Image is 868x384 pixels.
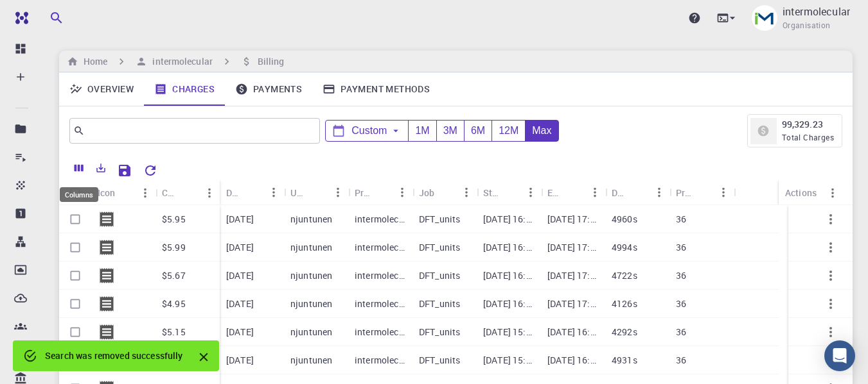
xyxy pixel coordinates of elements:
[252,54,285,69] h6: Billing
[676,297,686,310] p: 36
[68,158,90,178] button: Columns
[226,180,243,205] div: Date
[37,319,39,334] p: Teams
[162,297,186,310] p: $4.95
[541,180,605,205] div: End Time
[37,41,39,56] p: Dashboard
[436,121,464,142] div: 3M
[782,132,834,142] span: Total Charges
[355,354,406,367] p: intermolecular-alloy
[371,182,392,203] button: Sort
[525,121,558,142] div: Max
[137,158,163,183] button: Reset Explorer Settings
[226,213,254,226] p: [DATE]
[312,72,440,106] a: Payment Methods
[456,182,477,203] button: Menu
[649,182,669,203] button: Menu
[290,213,332,226] p: njuntunen
[37,121,39,137] p: Projects
[419,241,460,254] p: DFT_units
[290,180,307,205] div: Username
[483,297,535,310] p: [DATE] 16:16:54
[564,182,585,203] button: Sort
[284,180,348,205] div: Username
[162,213,186,226] p: $5.95
[355,213,406,226] p: intermolecular-alloy
[355,180,371,205] div: Project
[193,347,214,367] button: Close
[612,297,637,310] p: 4126s
[220,180,284,205] div: Date
[419,269,460,282] p: DFT_units
[824,340,855,371] div: Open Intercom Messenger
[60,187,98,202] div: Columns
[290,354,332,367] p: njuntunen
[37,206,39,221] p: Properties
[483,269,535,282] p: [DATE] 16:15:38
[37,178,39,193] p: Materials
[779,180,843,205] div: Actions
[483,241,535,254] p: [DATE] 16:12:26
[419,180,434,205] div: Job
[64,54,287,69] nav: breadcrumb
[290,241,332,254] p: njuntunen
[10,12,28,24] img: logo
[98,180,116,205] div: Icon
[37,262,39,278] p: Dropbox
[290,297,332,310] p: njuntunen
[355,269,406,282] p: intermolecular-alloy
[307,182,328,203] button: Sort
[520,182,541,203] button: Menu
[547,180,564,205] div: End Time
[693,182,713,203] button: Sort
[547,354,599,367] p: [DATE] 16:29:51
[477,180,541,205] div: Start Time
[676,354,686,367] p: 36
[226,297,254,310] p: [DATE]
[547,269,599,282] p: [DATE] 17:34:20
[585,182,605,203] button: Menu
[713,182,734,203] button: Menu
[547,213,599,226] p: [DATE] 17:37:39
[162,326,186,338] p: $5.15
[669,180,734,205] div: Processors
[628,182,649,203] button: Sort
[37,234,39,249] p: Workflows
[45,344,183,367] div: Search was removed successfully
[112,158,137,183] button: Save Explorer Settings
[290,326,332,338] p: njuntunen
[37,149,39,165] p: Jobs
[408,121,436,142] div: 1M
[226,354,254,367] p: [DATE]
[243,182,263,203] button: Sort
[782,117,834,131] h6: 99,329.23
[434,182,455,203] button: Sort
[483,213,535,226] p: [DATE] 16:14:59
[612,213,637,226] p: 4960s
[612,326,637,338] p: 4292s
[785,180,817,205] div: Actions
[419,326,460,338] p: DFT_units
[162,241,186,254] p: $5.99
[547,241,599,254] p: [DATE] 17:35:40
[155,180,220,205] div: Charge
[355,241,406,254] p: intermolecular-alloy
[547,326,599,338] p: [DATE] 16:40:13
[59,72,144,106] a: Overview
[419,354,460,367] p: DFT_units
[179,183,199,203] button: Sort
[226,241,254,254] p: [DATE]
[419,213,460,226] p: DFT_units
[783,19,831,32] span: Organisation
[263,182,284,203] button: Menu
[135,183,155,203] button: Menu
[464,121,492,142] div: 6M
[612,241,637,254] p: 4994s
[547,297,599,310] p: [DATE] 17:25:40
[355,326,406,338] p: intermolecular-alloy
[226,326,254,338] p: [DATE]
[492,121,525,142] div: 12M
[355,297,406,310] p: intermolecular-alloy
[676,326,686,338] p: 36
[605,180,669,205] div: Duration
